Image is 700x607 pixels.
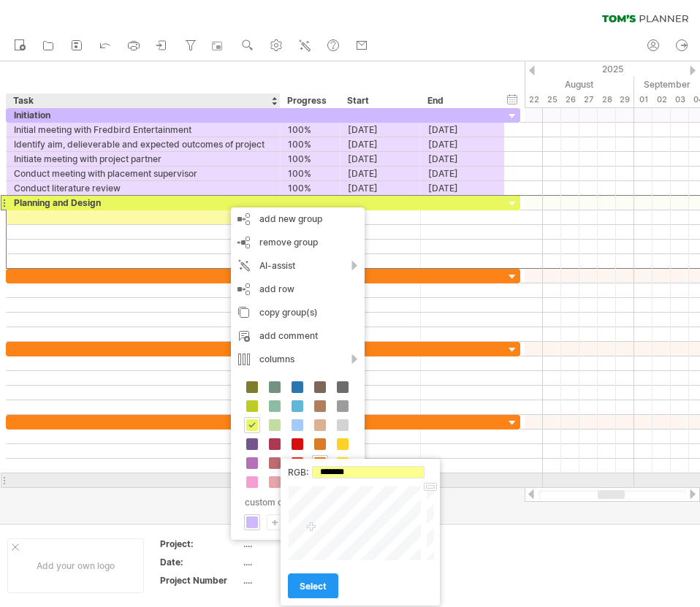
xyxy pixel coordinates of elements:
div: 100% [288,167,332,180]
div: Wednesday, 3 September 2025 [671,92,689,107]
div: Project: [160,538,240,550]
div: Identify aim, delieverable and expected outcomes of project [14,137,273,151]
div: Monday, 1 September 2025 [634,92,653,107]
div: [DATE] [348,167,413,180]
div: Add your own logo [7,538,144,593]
div: 100% [288,152,332,166]
div: Project Number [160,574,240,587]
a: select [288,573,338,599]
div: .... [243,556,366,568]
div: Initiate meeting with project partner [14,152,273,166]
div: Pair [405,538,484,550]
div: [DATE] [428,123,497,137]
div: Progress [287,93,332,108]
div: Friday, 29 August 2025 [616,92,634,107]
div: Friday, 22 August 2025 [525,92,543,107]
div: [DATE] [428,167,497,180]
div: Planning and Design [14,196,273,210]
div: Initiation [14,108,273,122]
div: Monday, 25 August 2025 [543,92,561,107]
div: .... [243,538,366,550]
span: select [300,581,327,592]
div: custom colors: [238,492,353,512]
div: Wednesday, 27 August 2025 [579,92,598,107]
div: 100% [288,137,332,151]
div: [DATE] [348,137,413,151]
div: Conduct meeting with placement supervisor [14,167,273,180]
div: [DATE] [428,152,497,166]
div: [DATE] [428,137,497,151]
div: [DATE] [428,181,497,195]
div: Tuesday, 26 August 2025 [561,92,579,107]
div: [DATE] [348,152,413,166]
div: End [427,93,496,108]
div: add row [231,278,365,301]
div: [DATE] [348,123,413,137]
div: .... [243,574,366,587]
div: Tuesday, 2 September 2025 [653,92,671,107]
div: add new group [231,207,365,231]
div: AI-assist [231,254,365,278]
div: + [267,515,282,529]
div: Start [347,93,412,108]
div: 100% [288,181,332,195]
label: RGB: [288,467,308,478]
div: Conduct literature review [14,181,273,195]
span: remove group [259,237,318,248]
div: Initial meeting with Fredbird Entertainment [14,123,273,137]
div: add comment [231,324,365,348]
div: columns [231,348,365,371]
div: 100% [288,123,332,137]
div: Date: [160,556,240,568]
div: Task [13,93,272,108]
div: [DATE] [348,181,413,195]
div: copy group(s) [231,301,365,324]
div: Thursday, 28 August 2025 [598,92,616,107]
